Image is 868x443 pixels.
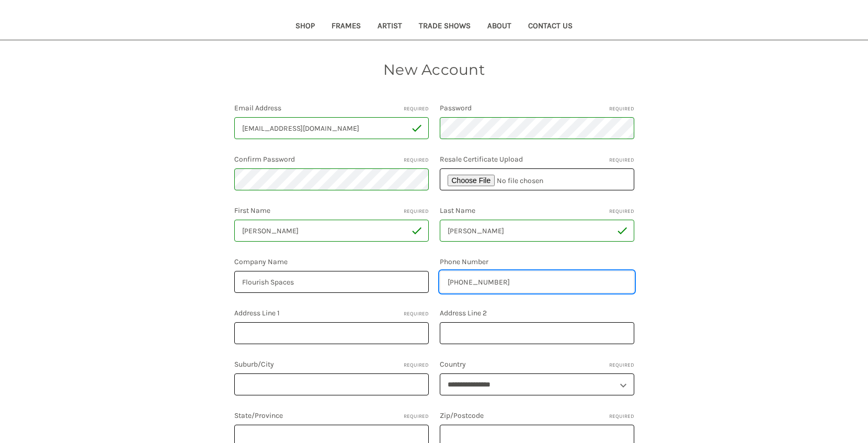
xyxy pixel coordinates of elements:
[234,256,429,267] label: Company Name
[234,308,429,319] label: Address Line 1
[440,154,634,165] label: Resale Certificate Upload
[410,14,479,40] a: Trade Shows
[142,59,726,81] h1: New Account
[440,256,634,267] label: Phone Number
[234,154,429,165] label: Confirm Password
[404,208,429,215] small: Required
[234,359,429,370] label: Suburb/City
[609,413,634,421] small: Required
[404,310,429,318] small: Required
[440,205,634,216] label: Last Name
[440,410,634,421] label: Zip/Postcode
[323,14,369,40] a: Frames
[609,208,634,215] small: Required
[609,156,634,164] small: Required
[234,410,429,421] label: State/Province
[234,103,429,113] label: Email Address
[609,105,634,113] small: Required
[369,14,410,40] a: Artist
[609,361,634,369] small: Required
[440,103,634,113] label: Password
[440,308,634,319] label: Address Line 2
[404,361,429,369] small: Required
[287,14,323,40] a: Shop
[440,359,634,370] label: Country
[479,14,520,40] a: About
[404,105,429,113] small: Required
[404,413,429,421] small: Required
[404,156,429,164] small: Required
[234,205,429,216] label: First Name
[520,14,581,40] a: Contact Us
